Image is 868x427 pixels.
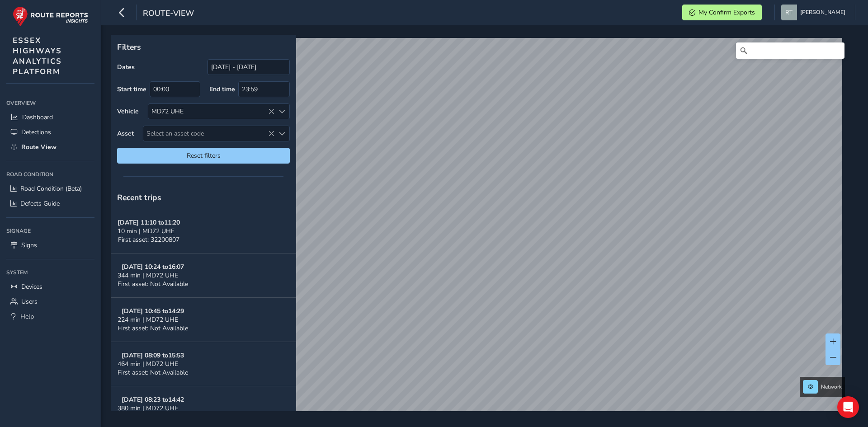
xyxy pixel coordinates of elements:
span: 344 min | MD72 UHE [118,271,178,280]
span: Dashboard [22,113,53,122]
span: Reset filters [124,151,283,160]
span: My Confirm Exports [698,8,755,17]
div: Road Condition [6,168,94,181]
span: Road Condition (Beta) [20,184,82,193]
a: Devices [6,279,94,294]
strong: [DATE] 10:24 to 16:07 [122,263,184,271]
span: Help [20,312,34,321]
strong: [DATE] 11:10 to 11:20 [118,218,180,227]
span: Signs [21,241,37,249]
div: Select an asset code [274,126,289,141]
span: 224 min | MD72 UHE [118,315,178,324]
span: Route View [21,143,57,151]
button: [DATE] 10:24 to16:07344 min | MD72 UHEFirst asset: Not Available [111,253,296,298]
img: rr logo [13,6,88,27]
button: Reset filters [117,148,290,164]
label: End time [209,85,235,94]
canvas: Map [114,38,842,422]
a: Help [6,309,94,324]
span: First asset: Not Available [118,324,188,333]
label: Dates [117,63,135,71]
button: [DATE] 10:45 to14:29224 min | MD72 UHEFirst asset: Not Available [111,298,296,342]
p: Filters [117,41,290,53]
button: My Confirm Exports [682,5,762,20]
strong: [DATE] 08:23 to 14:42 [122,395,184,404]
div: Overview [6,96,94,110]
label: Vehicle [117,107,139,116]
span: 380 min | MD72 UHE [118,404,178,413]
span: Users [21,297,38,306]
img: diamond-layout [781,5,797,20]
span: Detections [21,128,51,136]
input: Search [736,42,844,59]
span: route-view [143,8,194,20]
span: Defects Guide [20,199,60,208]
span: First asset: Not Available [118,280,188,288]
button: [DATE] 08:09 to15:53464 min | MD72 UHEFirst asset: Not Available [111,342,296,386]
span: 464 min | MD72 UHE [118,360,178,368]
span: First asset: 32200807 [118,235,179,244]
a: Route View [6,140,94,155]
strong: [DATE] 10:45 to 14:29 [122,307,184,315]
a: Dashboard [6,110,94,125]
span: Select an asset code [143,126,274,141]
div: System [6,266,94,279]
strong: [DATE] 08:09 to 15:53 [122,351,184,360]
span: [PERSON_NAME] [800,5,845,20]
span: ESSEX HIGHWAYS ANALYTICS PLATFORM [13,35,62,77]
a: Signs [6,238,94,253]
span: Network [821,383,842,390]
label: Start time [117,85,146,94]
span: 10 min | MD72 UHE [118,227,175,235]
div: Signage [6,224,94,238]
div: Open Intercom Messenger [837,396,859,418]
label: Asset [117,129,134,138]
div: MD72 UHE [148,104,274,119]
a: Detections [6,125,94,140]
a: Users [6,294,94,309]
span: First asset: Not Available [118,368,188,377]
button: [PERSON_NAME] [781,5,849,20]
span: Recent trips [117,192,161,203]
span: Devices [21,282,42,291]
button: [DATE] 11:10 to11:2010 min | MD72 UHEFirst asset: 32200807 [111,209,296,253]
a: Road Condition (Beta) [6,181,94,196]
a: Defects Guide [6,196,94,211]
